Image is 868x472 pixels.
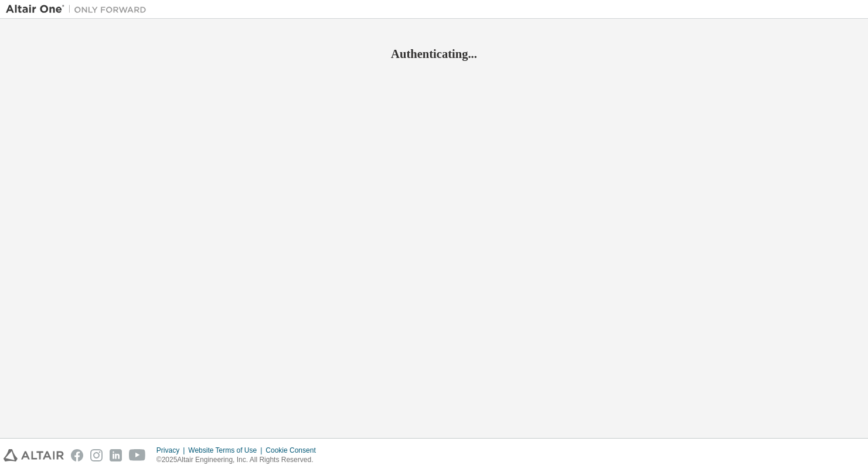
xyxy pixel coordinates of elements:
img: instagram.svg [90,449,103,461]
img: facebook.svg [71,449,83,461]
img: youtube.svg [129,449,146,461]
img: altair_logo.svg [4,449,64,461]
h2: Authenticating... [6,46,862,61]
p: © 2025 Altair Engineering, Inc. All Rights Reserved. [156,455,323,465]
img: linkedin.svg [110,449,122,461]
div: Website Terms of Use [188,446,265,455]
div: Privacy [156,446,188,455]
div: Cookie Consent [265,446,322,455]
img: Altair One [6,4,152,15]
